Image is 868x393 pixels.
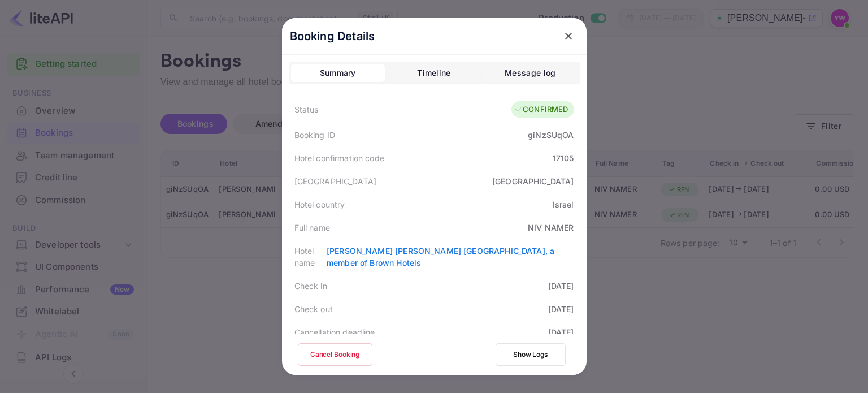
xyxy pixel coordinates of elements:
[548,326,574,338] div: [DATE]
[320,66,356,80] div: Summary
[294,245,327,269] div: Hotel name
[528,129,574,141] div: giNzSUqOA
[417,66,450,80] div: Timeline
[548,303,574,315] div: [DATE]
[294,303,333,315] div: Check out
[294,152,384,164] div: Hotel confirmation code
[548,280,574,292] div: [DATE]
[291,64,385,82] button: Summary
[290,28,375,45] p: Booking Details
[294,222,330,234] div: Full name
[294,326,375,338] div: Cancellation deadline
[558,26,579,46] button: close
[294,280,327,292] div: Check in
[327,246,554,267] a: [PERSON_NAME] [PERSON_NAME] [GEOGRAPHIC_DATA], a member of Brown Hotels
[294,103,319,115] div: Status
[553,152,574,164] div: 17105
[387,64,481,82] button: Timeline
[553,198,574,210] div: Israel
[528,222,574,234] div: NIV NAMER
[294,198,345,210] div: Hotel country
[492,175,574,187] div: [GEOGRAPHIC_DATA]
[496,343,566,366] button: Show Logs
[294,175,377,187] div: [GEOGRAPHIC_DATA]
[514,104,568,115] div: CONFIRMED
[483,64,577,82] button: Message log
[298,343,372,366] button: Cancel Booking
[505,66,555,80] div: Message log
[294,129,336,141] div: Booking ID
